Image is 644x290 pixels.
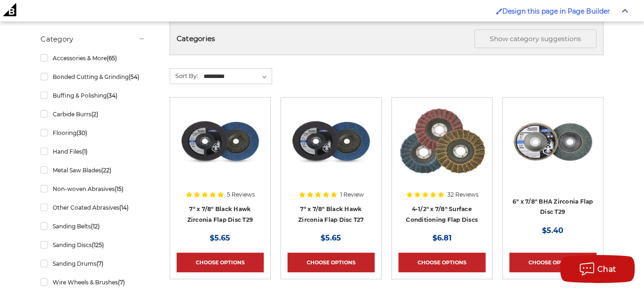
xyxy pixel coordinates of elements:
[107,55,117,62] span: (65)
[91,111,98,118] span: (2)
[398,104,486,179] img: Scotch brite flap discs
[187,205,253,223] a: 7" x 7/8" Black Hawk Zirconia Flap Disc T29
[560,255,635,283] button: Chat
[41,143,145,160] a: Hand Files
[398,104,486,219] a: Scotch brite flap discs
[542,226,563,235] span: $5.40
[177,104,264,179] img: 7" x 7/8" Black Hawk Zirconia Flap Disc T29
[509,253,596,272] a: Choose Options
[177,104,264,219] a: 7" x 7/8" Black Hawk Zirconia Flap Disc T29
[210,233,230,242] span: $5.65
[509,104,596,179] img: Black Hawk 6 inch T29 coarse flap discs, 36 grit for efficient material removal
[92,241,104,248] span: (125)
[91,223,100,230] span: (12)
[406,205,478,223] a: 4-1/2" x 7/8" Surface Conditioning Flap Discs
[41,255,145,272] a: Sanding Drums
[41,162,145,178] a: Metal Saw Blades
[41,237,145,253] a: Sanding Discs
[509,104,596,219] a: Black Hawk 6 inch T29 coarse flap discs, 36 grit for efficient material removal
[170,69,198,83] label: Sort By:
[321,233,341,242] span: $5.65
[177,29,596,48] h5: Categories
[502,7,610,15] span: Design this page in Page Builder
[474,29,596,48] button: Show category suggestions
[288,104,375,179] img: 7 inch Zirconia flap disc
[82,148,88,155] span: (1)
[41,69,145,85] a: Bonded Cutting & Grinding
[41,181,145,197] a: Non-woven Abrasives
[101,167,111,174] span: (22)
[202,70,272,84] select: Sort By:
[119,204,129,211] span: (14)
[107,92,117,99] span: (34)
[398,253,486,272] a: Choose Options
[41,218,145,234] a: Sanding Belts
[129,73,139,80] span: (54)
[41,125,145,141] a: Flooring
[432,233,452,242] span: $6.81
[597,265,617,274] span: Chat
[41,87,145,104] a: Buffing & Polishing
[622,9,628,13] img: Close Admin Bar
[288,253,375,272] a: Choose Options
[41,199,145,216] a: Other Coated Abrasives
[41,50,145,66] a: Accessories & More
[298,205,364,223] a: 7" x 7/8" Black Hawk Zirconia Flap Disc T27
[41,34,145,45] h5: Category
[76,129,87,136] span: (30)
[496,8,502,14] img: Enabled brush for page builder edit.
[288,104,375,219] a: 7 inch Zirconia flap disc
[491,2,615,20] a: Enabled brush for page builder edit. Design this page in Page Builder
[115,185,123,192] span: (15)
[177,253,264,272] a: Choose Options
[41,106,145,122] a: Carbide Burrs
[118,279,125,286] span: (7)
[96,260,103,267] span: (7)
